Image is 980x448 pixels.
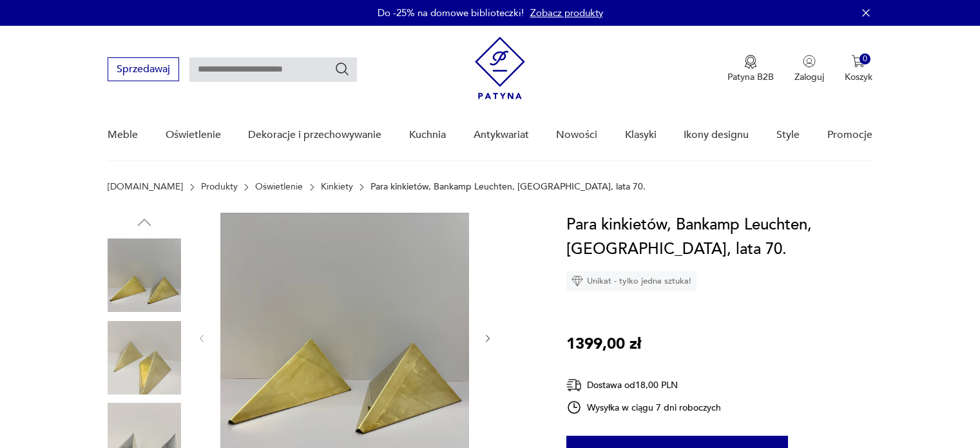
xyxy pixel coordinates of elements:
img: Ikona dostawy [566,377,582,393]
img: Ikona medalu [744,55,757,69]
a: Meble [108,110,138,160]
img: Patyna - sklep z meblami i dekoracjami vintage [475,37,525,99]
img: Zdjęcie produktu Para kinkietów, Bankamp Leuchten, Niemcy, lata 70. [108,321,181,394]
a: Dekoracje i przechowywanie [248,110,381,160]
div: 0 [860,54,870,64]
div: Dostawa od 18,00 PLN [566,377,721,393]
a: Oświetlenie [255,182,303,192]
h1: Para kinkietów, Bankamp Leuchten, [GEOGRAPHIC_DATA], lata 70. [566,213,872,262]
button: Zaloguj [794,55,824,83]
a: Style [776,110,800,160]
a: Nowości [556,110,597,160]
p: Zaloguj [794,71,824,83]
button: 0Koszyk [845,55,872,83]
button: Patyna B2B [727,55,774,83]
p: Patyna B2B [727,71,774,83]
a: Kuchnia [409,110,446,160]
a: Kinkiety [321,182,353,192]
div: Wysyłka w ciągu 7 dni roboczych [566,400,721,415]
a: Promocje [827,110,872,160]
a: Zobacz produkty [530,6,603,19]
img: Ikona diamentu [572,275,583,287]
a: Sprzedawaj [108,66,179,75]
p: Koszyk [845,71,872,83]
a: Antykwariat [474,110,529,160]
p: 1399,00 zł [566,332,641,356]
a: Oświetlenie [166,110,221,160]
button: Sprzedawaj [108,57,179,81]
a: [DOMAIN_NAME] [108,182,183,192]
p: Do -25% na domowe biblioteczki! [378,6,524,19]
img: Zdjęcie produktu Para kinkietów, Bankamp Leuchten, Niemcy, lata 70. [108,239,181,312]
button: Szukaj [334,61,350,77]
a: Klasyki [625,110,657,160]
a: Produkty [201,182,238,192]
div: Unikat - tylko jedna sztuka! [566,271,697,291]
p: Para kinkietów, Bankamp Leuchten, [GEOGRAPHIC_DATA], lata 70. [370,182,646,192]
a: Ikony designu [684,110,749,160]
img: Ikona koszyka [852,55,865,68]
img: Ikonka użytkownika [803,55,816,68]
a: Ikona medaluPatyna B2B [727,55,774,83]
